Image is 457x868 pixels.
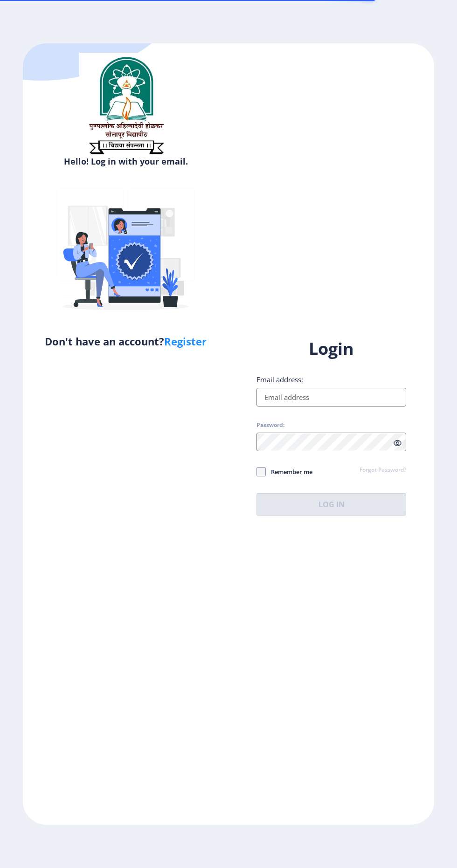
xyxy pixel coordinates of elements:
[256,338,406,360] h1: Login
[256,388,406,406] input: Email address
[30,156,222,167] h6: Hello! Log in with your email.
[256,375,303,384] label: Email address:
[360,466,406,475] a: Forgot Password?
[266,466,312,477] span: Remember me
[30,334,222,349] h5: Don't have an account?
[164,334,207,348] a: Register
[79,53,173,158] img: sulogo.png
[256,493,406,516] button: Log In
[256,421,284,429] label: Password:
[44,171,208,334] img: Verified-rafiki.svg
